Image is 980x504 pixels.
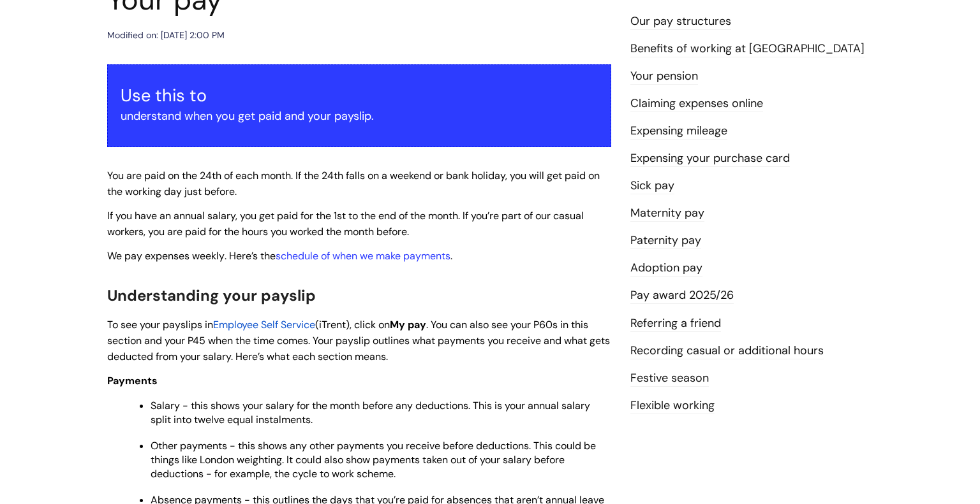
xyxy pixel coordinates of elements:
span: . Here’s the . [107,249,452,263]
span: Salary - this shows your salary for the month before any deductions. This is your annual salary s... [151,399,590,426]
a: Adoption pay [630,260,702,277]
p: understand when you get paid and your payslip. [121,106,598,126]
a: Pay award 2025/26 [630,287,734,304]
a: schedule of when we make payments [276,249,450,263]
span: You are paid on the 24th of each month. If the 24th falls on a weekend or bank holiday, you will ... [107,169,600,198]
a: Claiming expenses online [630,96,763,112]
span: . You can also see your P60s in this section and your P45 when the time comes. Your payslip outli... [107,318,610,363]
a: Festive season [630,370,709,387]
a: Your pension [630,68,698,85]
a: Recording casual or additional hours [630,343,824,359]
div: Modified on: [DATE] 2:00 PM [107,27,225,43]
a: Flexible working [630,398,715,414]
a: Expensing your purchase card [630,150,790,167]
a: Benefits of working at [GEOGRAPHIC_DATA] [630,41,865,57]
a: Paternity pay [630,233,701,249]
a: Expensing mileage [630,123,727,140]
span: (iTrent), click on [315,318,390,331]
a: Our pay structures [630,13,731,30]
span: Payments [107,374,158,387]
a: Sick pay [630,178,674,194]
span: We pay expenses weekly [107,249,225,263]
span: If you have an annual salary, you get paid for the 1st to the end of the month. If you’re part of... [107,209,584,238]
span: Other payments - this shows any other payments you receive before deductions. This could be thing... [151,439,596,480]
a: Referring a friend [630,315,721,332]
span: To see your payslips in [107,318,213,331]
h3: Use this to [121,85,598,106]
a: Maternity pay [630,205,704,222]
a: Employee Self Service [213,318,315,331]
span: My pay [390,318,426,331]
span: Understanding your payslip [107,285,316,305]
